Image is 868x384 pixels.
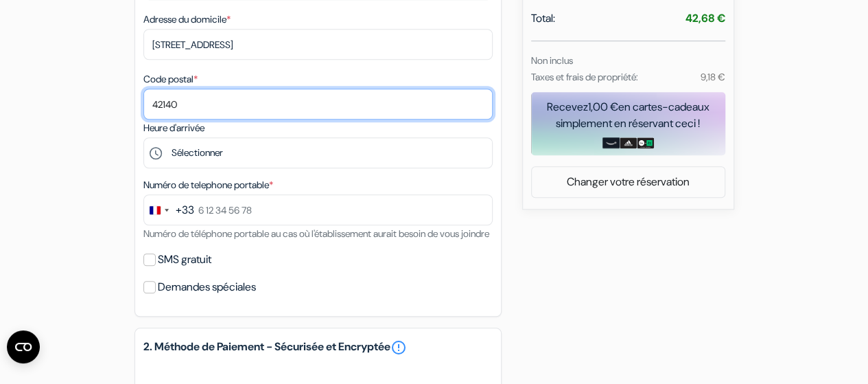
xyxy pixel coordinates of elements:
a: error_outline [390,339,407,356]
label: Code postal [143,72,198,87]
img: amazon-card-no-text.png [602,137,620,148]
label: Demandes spéciales [158,278,256,297]
div: Recevez en cartes-cadeaux simplement en réservant ceci ! [531,99,725,132]
input: 6 12 34 56 78 [143,194,493,225]
small: Numéro de téléphone portable au cas où l'établissement aurait besoin de vous joindre [143,227,489,240]
h5: 2. Méthode de Paiement - Sécurisée et Encryptée [143,339,493,356]
div: +33 [176,202,194,218]
label: Adresse du domicile [143,12,231,27]
img: adidas-card.png [620,137,637,148]
span: 1,00 € [588,100,618,114]
label: SMS gratuit [158,250,211,269]
strong: 42,68 € [685,11,725,25]
a: Changer votre réservation [532,169,725,195]
label: Numéro de telephone portable [143,178,273,192]
label: Heure d'arrivée [143,121,204,135]
span: Total: [531,10,555,27]
img: uber-uber-eats-card.png [637,137,654,148]
small: Non inclus [531,54,573,67]
small: Taxes et frais de propriété: [531,71,638,83]
button: Ouvrir le widget CMP [7,330,40,363]
small: 9,18 € [700,71,725,83]
button: Change country, selected France (+33) [144,195,194,225]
